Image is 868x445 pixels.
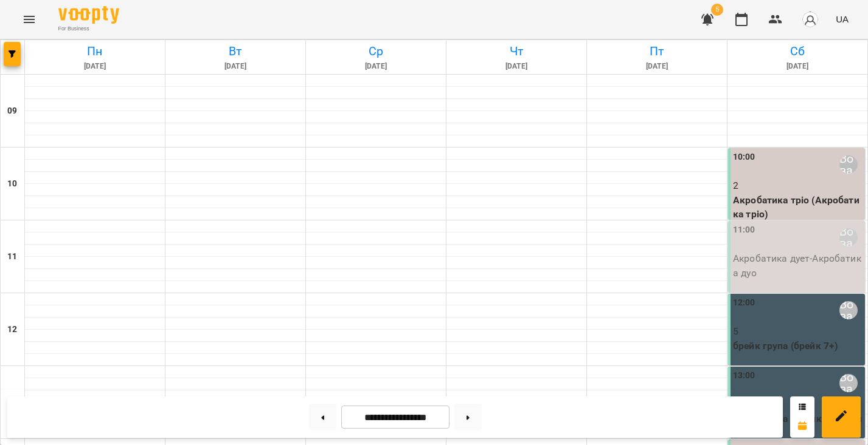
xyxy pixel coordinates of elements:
[729,42,866,61] h6: Сб
[733,251,863,280] p: Акробатика дует - Акробатика дуо
[15,5,44,34] button: Menu
[167,42,304,61] h6: Вт
[839,155,858,174] div: Вова
[733,296,755,310] label: 12:00
[167,61,304,72] h6: [DATE]
[711,4,723,16] span: 5
[27,42,163,61] h6: Пн
[831,8,853,30] button: UA
[733,151,755,164] label: 10:00
[7,323,17,336] h6: 12
[839,374,858,392] div: Вова
[839,301,858,319] div: Вова
[733,223,755,237] label: 11:00
[7,104,17,118] h6: 09
[27,61,163,72] h6: [DATE]
[7,250,17,263] h6: 11
[733,178,863,193] p: 2
[733,324,863,339] p: 5
[733,339,863,353] p: брейк група (брейк 7+)
[733,369,755,382] label: 13:00
[58,6,119,24] img: Voopty Logo
[839,228,858,246] div: Вова
[802,11,819,28] img: avatar_s.png
[729,61,866,72] h6: [DATE]
[448,42,585,61] h6: Чт
[58,25,119,33] span: For Business
[733,193,863,222] p: Акробатика тріо (Акробатика тріо)
[308,61,444,72] h6: [DATE]
[7,177,17,191] h6: 10
[589,42,725,61] h6: Пт
[448,61,585,72] h6: [DATE]
[308,42,444,61] h6: Ср
[589,61,725,72] h6: [DATE]
[836,13,849,25] span: UA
